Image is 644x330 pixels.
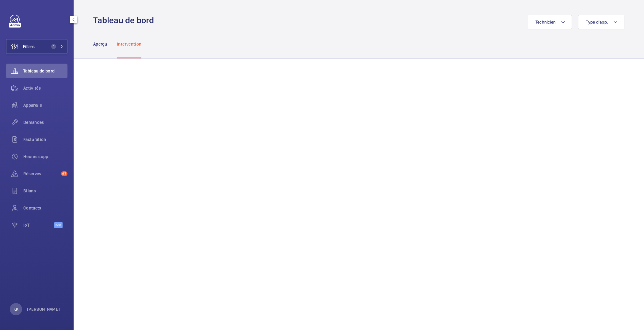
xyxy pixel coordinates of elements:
span: Tableau de bord [23,68,67,74]
span: Technicien [535,20,556,24]
span: Bilans [23,188,67,194]
p: KK [13,306,18,312]
span: 1 [51,44,56,49]
span: 67 [61,171,67,176]
span: Facturation [23,136,67,143]
button: Filtres1 [6,39,67,54]
span: Activités [23,85,67,91]
span: IoT [23,222,54,228]
p: Aperçu [93,41,107,47]
h1: Tableau de bord [93,15,158,26]
button: Technicien [528,15,572,29]
span: Contacts [23,205,67,211]
span: Appareils [23,102,67,108]
span: Type d'app. [586,20,608,24]
button: Type d'app. [578,15,624,29]
span: Demandes [23,119,67,125]
span: Beta [54,222,63,228]
span: Filtres [23,43,35,50]
span: Heures supp. [23,154,67,160]
span: Réserves [23,171,59,177]
p: Intervention [117,41,141,47]
p: [PERSON_NAME] [27,306,60,312]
